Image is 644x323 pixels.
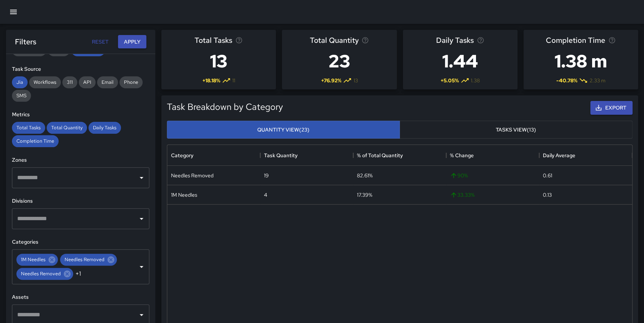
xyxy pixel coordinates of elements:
[357,145,403,166] div: % of Total Quantity
[353,145,446,166] div: % of Total Quantity
[357,172,373,179] div: 82.61%
[136,310,147,320] button: Open
[79,76,96,88] div: API
[75,269,81,278] span: +1
[88,122,121,134] div: Daily Tasks
[12,92,31,99] span: SMS
[97,76,118,88] div: Email
[361,37,369,44] svg: Total task quantity in the selected period, compared to the previous period.
[16,268,73,280] div: Needles Removed
[79,79,96,85] span: API
[167,145,260,166] div: Category
[119,76,143,88] div: Phone
[97,79,118,85] span: Email
[450,191,475,199] span: 33.33 %
[264,145,298,166] div: Task Quantity
[12,135,59,147] div: Completion Time
[119,79,143,85] span: Phone
[29,79,61,85] span: Workflows
[29,76,61,88] div: Workflows
[556,77,577,84] span: -40.78 %
[543,145,575,166] div: Daily Average
[12,122,45,134] div: Total Tasks
[167,101,283,113] h5: Task Breakdown by Category
[399,121,632,139] button: Tasks View(13)
[88,35,112,49] button: Reset
[202,77,220,84] span: + 18.18 %
[12,79,28,85] span: Jia
[321,77,341,84] span: + 76.92 %
[60,254,117,266] div: Needles Removed
[16,269,65,278] span: Needles Removed
[16,254,58,266] div: 1M Needles
[62,79,77,85] span: 311
[260,145,353,166] div: Task Quantity
[12,138,59,144] span: Completion Time
[232,77,235,84] span: 11
[543,191,552,199] div: 0.13
[195,34,232,46] span: Total Tasks
[12,76,28,88] div: Jia
[12,156,149,164] h6: Zones
[12,197,149,205] h6: Divisions
[171,172,214,179] div: Needles Removed
[60,255,109,264] span: Needles Removed
[136,172,147,183] button: Open
[353,77,358,84] span: 13
[16,255,50,264] span: 1M Needles
[12,65,149,73] h6: Task Source
[118,35,146,49] button: Apply
[235,37,243,44] svg: Total number of tasks in the selected period, compared to the previous period.
[450,145,474,166] div: % Change
[436,46,484,76] h3: 1.44
[471,77,480,84] span: 1.38
[195,46,243,76] h3: 13
[546,46,616,76] h3: 1.38 m
[15,36,36,48] h6: Filters
[47,124,87,131] span: Total Quantity
[608,37,616,44] svg: Average time taken to complete tasks in the selected period, compared to the previous period.
[12,238,149,246] h6: Categories
[136,213,147,224] button: Open
[136,262,147,272] button: Open
[309,34,358,46] span: Total Quantity
[12,293,149,301] h6: Assets
[264,191,267,199] div: 4
[171,191,197,199] div: 1M Needles
[12,124,45,131] span: Total Tasks
[12,90,31,102] div: SMS
[450,172,468,179] span: 90 %
[357,191,372,199] div: 17.39%
[539,145,632,166] div: Daily Average
[436,34,474,46] span: Daily Tasks
[441,77,459,84] span: + 5.05 %
[47,122,87,134] div: Total Quantity
[264,172,269,179] div: 19
[12,111,149,119] h6: Metrics
[589,77,605,84] span: 2.33 m
[446,145,539,166] div: % Change
[62,76,77,88] div: 311
[171,145,193,166] div: Category
[477,37,484,44] svg: Average number of tasks per day in the selected period, compared to the previous period.
[309,46,369,76] h3: 23
[88,124,121,131] span: Daily Tasks
[590,101,632,115] button: Export
[546,34,605,46] span: Completion Time
[543,172,552,179] div: 0.61
[167,121,400,139] button: Quantity View(23)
